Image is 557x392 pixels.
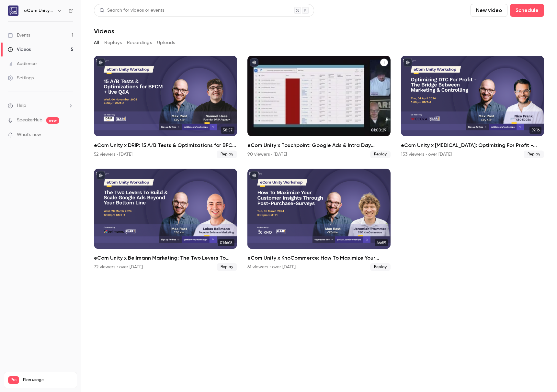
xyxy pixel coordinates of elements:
a: 01:16:18eCom Unity x Beilmann Marketing: The Two Levers To Build & Scale Google Ads Beyond Your B... [94,169,237,271]
div: Events [8,32,30,39]
button: published [97,171,105,180]
span: 58:57 [221,127,234,134]
div: Audience [8,61,37,67]
button: published [97,58,105,67]
h2: eCom Unity x [MEDICAL_DATA]: Optimizing For Profit - Building The Bridge Between Marketing & Cont... [401,141,544,149]
div: Settings [8,75,34,81]
button: Uploads [157,38,175,48]
span: Replay [524,151,544,158]
button: published [250,171,258,180]
li: eCom Unity x ECOZA: Optimizing For Profit - Building The Bridge Between Marketing & Controlling [401,56,544,158]
span: What's new [17,131,41,138]
span: Replay [217,151,237,158]
span: 44:59 [375,239,388,246]
span: Pro [8,376,19,384]
li: help-dropdown-opener [8,102,73,109]
li: eCom Unity x DRIP: 15 A/B Tests & Optimizations for BFCM with Samuel Hess [94,56,237,158]
div: 52 viewers • [DATE] [94,151,132,158]
button: Recordings [127,38,152,48]
span: Help [17,102,26,109]
h2: eCom Unity x DRIP: 15 A/B Tests & Optimizations for BFCM with [PERSON_NAME] [94,141,237,149]
div: Videos [8,46,31,53]
section: Videos [94,4,544,388]
button: published [404,58,412,67]
div: 153 viewers • over [DATE] [401,151,452,158]
li: eCom Unity x Beilmann Marketing: The Two Levers To Build & Scale Google Ads Beyond Your Bottom Line [94,169,237,271]
button: All [94,38,99,48]
div: 61 viewers • over [DATE] [247,264,296,270]
a: 58:57eCom Unity x DRIP: 15 A/B Tests & Optimizations for BFCM with [PERSON_NAME]52 viewers • [DAT... [94,56,237,158]
button: published [250,58,258,67]
button: New video [471,4,507,17]
span: 01:00:29 [369,127,388,134]
div: 90 viewers • [DATE] [247,151,287,158]
a: 01:00:29eCom Unity x Touchpoint: Google Ads & Intra Day Bidding für maximalen Q4-Erfolg90 viewers... [247,56,391,158]
span: Replay [370,151,391,158]
li: eCom Unity x KnoCommerce: How To Maximize Your Customer Insights Through Post-Purchase-Surveys [247,169,391,271]
h6: eCom Unity Workshops [24,7,54,14]
a: 44:59eCom Unity x KnoCommerce: How To Maximize Your Customer Insights Through Post-Purchase-Surve... [247,169,391,271]
span: Replay [217,263,237,271]
a: SpeakerHub [17,117,42,124]
span: new [46,117,59,124]
a: 59:16eCom Unity x [MEDICAL_DATA]: Optimizing For Profit - Building The Bridge Between Marketing &... [401,56,544,158]
img: eCom Unity Workshops [8,6,18,16]
span: 01:16:18 [218,239,234,246]
div: Search for videos or events [99,7,164,14]
ul: Videos [94,56,544,271]
span: Plan usage [23,377,73,383]
li: eCom Unity x Touchpoint: Google Ads & Intra Day Bidding für maximalen Q4-Erfolg [247,56,391,158]
span: Replay [370,263,391,271]
iframe: Noticeable Trigger [65,132,73,138]
h2: eCom Unity x Touchpoint: Google Ads & Intra Day Bidding für maximalen Q4-Erfolg [247,141,391,149]
h2: eCom Unity x Beilmann Marketing: The Two Levers To Build & Scale Google Ads Beyond Your Bottom Line [94,254,237,262]
button: Schedule [510,4,544,17]
button: Replays [104,38,122,48]
h2: eCom Unity x KnoCommerce: How To Maximize Your Customer Insights Through Post-Purchase-Surveys [247,254,391,262]
span: 59:16 [529,127,541,134]
div: 72 viewers • over [DATE] [94,264,143,270]
h1: Videos [94,27,114,35]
